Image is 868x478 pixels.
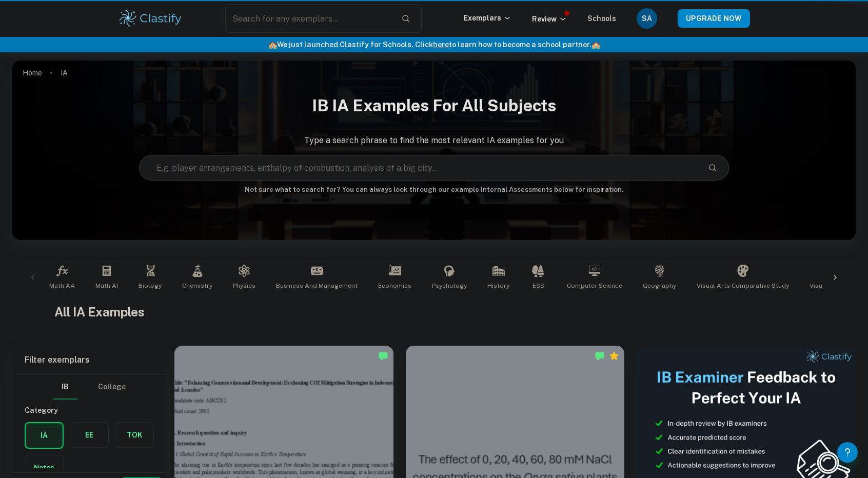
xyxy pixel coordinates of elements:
[182,281,212,290] span: Chemistry
[532,13,567,25] p: Review
[12,185,856,195] h6: Not sure what to search for? You can always look through our example Internal Assessments below f...
[591,41,600,49] span: 🏫
[641,13,653,24] h6: SA
[12,134,856,147] p: Type a search phrase to find the most relevant IA examples for you
[25,405,154,416] h6: Category
[433,41,449,49] a: here
[95,281,118,290] span: Math AI
[276,281,358,290] span: Business and Management
[464,12,511,24] p: Exemplars
[140,153,700,182] input: E.g. player arrangements, enthalpy of combustion, analysis of a big city...
[378,351,388,361] img: Marked
[98,375,126,400] button: College
[53,375,126,400] div: Filter type choice
[378,281,411,290] span: Economics
[587,14,616,23] a: Schools
[23,66,42,80] a: Home
[54,303,814,321] h1: All IA Examples
[609,351,619,361] div: Premium
[837,442,858,463] button: Help and Feedback
[49,281,75,290] span: Math AA
[704,159,721,176] button: Search
[61,67,68,78] p: IA
[233,281,255,290] span: Physics
[225,4,393,33] input: Search for any exemplars...
[697,281,789,290] span: Visual Arts Comparative Study
[12,346,166,374] h6: Filter exemplars
[487,281,509,290] span: History
[678,9,750,28] button: UPGRADE NOW
[115,423,153,447] button: TOK
[567,281,622,290] span: Computer Science
[595,351,605,361] img: Marked
[268,41,277,49] span: 🏫
[2,39,866,50] h6: We just launched Clastify for Schools. Click to learn how to become a school partner.
[53,375,77,400] button: IB
[139,281,162,290] span: Biology
[637,8,657,29] button: SA
[70,423,108,447] button: EE
[12,89,856,122] h1: IB IA examples for all subjects
[432,281,467,290] span: Psychology
[26,423,63,448] button: IA
[643,281,676,290] span: Geography
[118,8,183,29] img: Clastify logo
[532,281,544,290] span: ESS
